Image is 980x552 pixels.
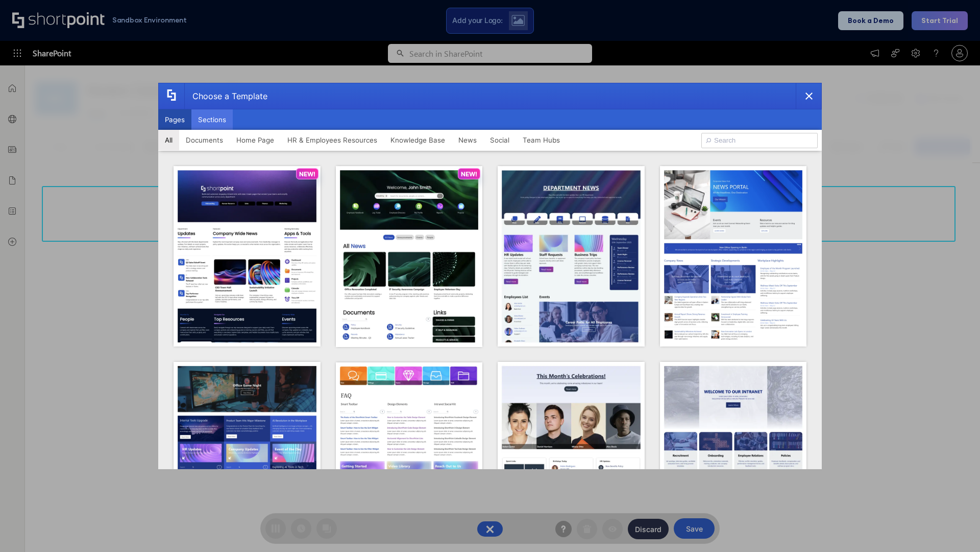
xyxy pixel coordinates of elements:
button: Pages [158,109,191,130]
button: Team Hubs [516,130,567,150]
button: Social [483,130,516,150]
button: All [158,130,179,150]
div: Choose a Template [184,83,267,109]
button: Documents [179,130,230,150]
button: HR & Employees Resources [281,130,384,150]
button: News [452,130,483,150]
button: Knowledge Base [384,130,452,150]
p: NEW! [299,170,315,178]
iframe: Chat Widget [929,503,980,552]
input: Search [701,133,818,148]
p: NEW! [461,170,477,178]
button: Sections [191,109,233,130]
div: template selector [158,83,822,469]
button: Home Page [230,130,281,150]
